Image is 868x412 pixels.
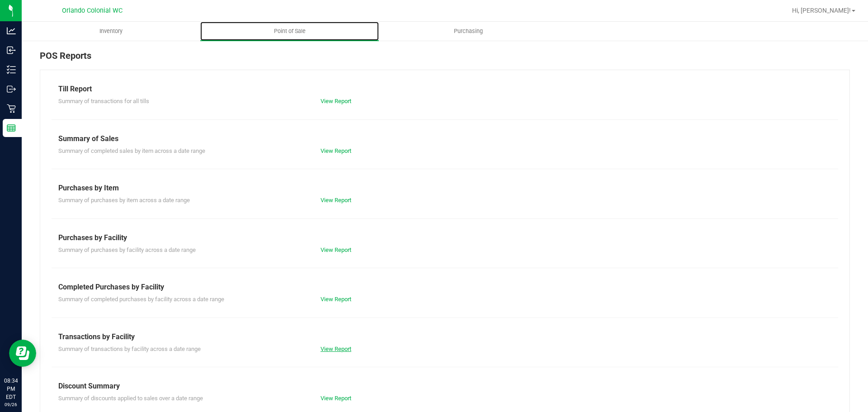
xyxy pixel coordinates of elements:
a: View Report [321,346,351,352]
a: View Report [321,98,351,104]
span: Point of Sale [262,27,318,35]
span: Orlando Colonial WC [62,7,123,14]
p: 08:34 PM EDT [4,377,18,401]
span: Hi, [PERSON_NAME]! [792,7,851,14]
iframe: Resource center [9,340,36,367]
inline-svg: Reports [7,123,16,133]
a: Inventory [22,22,200,41]
a: View Report [321,296,351,303]
span: Summary of transactions by facility across a date range [58,346,201,352]
a: View Report [321,197,351,204]
a: View Report [321,147,351,154]
div: Purchases by Facility [58,232,831,243]
inline-svg: Analytics [7,26,16,35]
div: Discount Summary [58,381,831,392]
div: Purchases by Item [58,183,831,194]
span: Summary of discounts applied to sales over a date range [58,395,203,402]
div: Summary of Sales [58,133,831,144]
span: Summary of purchases by facility across a date range [58,246,196,253]
div: POS Reports [40,49,850,70]
span: Summary of transactions for all tills [58,98,149,104]
inline-svg: Inventory [7,65,16,74]
span: Inventory [87,27,135,35]
p: 09/26 [4,401,18,408]
a: View Report [321,246,351,253]
span: Summary of completed sales by item across a date range [58,147,205,154]
a: Purchasing [379,22,557,41]
a: View Report [321,395,351,402]
inline-svg: Outbound [7,85,16,94]
div: Transactions by Facility [58,331,831,342]
inline-svg: Retail [7,104,16,113]
span: Summary of purchases by item across a date range [58,197,190,204]
span: Summary of completed purchases by facility across a date range [58,296,224,303]
inline-svg: Inbound [7,46,16,55]
div: Till Report [58,84,831,95]
div: Completed Purchases by Facility [58,282,831,293]
span: Purchasing [442,27,495,35]
a: Point of Sale [200,22,379,41]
